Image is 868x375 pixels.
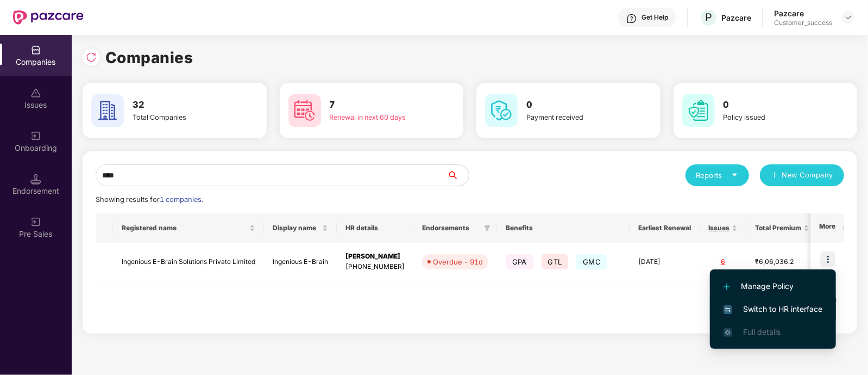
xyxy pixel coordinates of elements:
[345,251,405,262] div: [PERSON_NAME]
[497,213,630,243] th: Benefits
[810,213,844,243] th: More
[526,98,620,112] h3: 0
[782,170,834,181] span: New Company
[96,195,203,204] span: Showing results for
[113,243,264,281] td: Ingenious E-Brain Solutions Private Limited
[105,46,193,70] h1: Companies
[122,224,247,232] span: Registered name
[113,213,264,243] th: Registered name
[724,303,822,315] span: Switch to HR interface
[755,257,809,267] div: ₹6,06,036.2
[264,243,337,281] td: Ingenious E-Brain
[724,328,732,337] img: svg+xml;base64,PHN2ZyB4bWxucz0iaHR0cDovL3d3dy53My5vcmcvMjAwMC9zdmciIHdpZHRoPSIxNi4zNjMiIGhlaWdodD...
[446,171,469,180] span: search
[705,11,712,24] span: P
[820,251,835,267] img: icon
[30,217,41,228] img: svg+xml;base64,PHN2ZyB3aWR0aD0iMjAiIGhlaWdodD0iMjAiIHZpZXdCb3g9IjAgMCAyMCAyMCIgZmlsbD0ibm9uZSIgeG...
[721,13,751,23] div: Pazcare
[724,280,822,292] span: Manage Policy
[30,174,41,185] img: svg+xml;base64,PHN2ZyB3aWR0aD0iMTQuNSIgaGVpZ2h0PSIxNC41IiB2aWV3Qm94PSIwIDAgMTYgMTYiIGZpbGw9Im5vbm...
[482,222,493,235] span: filter
[288,94,321,127] img: svg+xml;base64,PHN2ZyB4bWxucz0iaHR0cDovL3d3dy53My5vcmcvMjAwMC9zdmciIHdpZHRoPSI2MCIgaGVpZ2h0PSI2MC...
[30,45,41,56] img: svg+xml;base64,PHN2ZyBpZD0iQ29tcGFuaWVzIiB4bWxucz0iaHR0cDovL3d3dy53My5vcmcvMjAwMC9zdmciIHdpZHRoPS...
[133,112,226,123] div: Total Companies
[682,94,715,127] img: svg+xml;base64,PHN2ZyB4bWxucz0iaHR0cDovL3d3dy53My5vcmcvMjAwMC9zdmciIHdpZHRoPSI2MCIgaGVpZ2h0PSI2MC...
[760,164,844,186] button: plusNew Company
[133,98,226,112] h3: 32
[484,225,490,231] span: filter
[774,8,832,19] div: Pazcare
[330,112,423,123] div: Renewal in next 60 days
[422,224,480,232] span: Endorsements
[30,88,41,99] img: svg+xml;base64,PHN2ZyBpZD0iSXNzdWVzX2Rpc2FibGVkIiB4bWxucz0iaHR0cDovL3d3dy53My5vcmcvMjAwMC9zdmciIH...
[337,213,413,243] th: HR details
[13,10,84,24] img: New Pazcare Logo
[724,112,817,123] div: Policy issued
[771,171,778,180] span: plus
[743,327,781,336] span: Full details
[446,164,469,186] button: search
[844,13,853,22] img: svg+xml;base64,PHN2ZyBpZD0iRHJvcGRvd24tMzJ4MzIiIHhtbG5zPSJodHRwOi8vd3d3LnczLm9yZy8yMDAwL3N2ZyIgd2...
[30,131,41,142] img: svg+xml;base64,PHN2ZyB3aWR0aD0iMjAiIGhlaWdodD0iMjAiIHZpZXdCb3g9IjAgMCAyMCAyMCIgZmlsbD0ibm9uZSIgeG...
[700,213,746,243] th: Issues
[526,112,620,123] div: Payment received
[708,224,729,232] span: Issues
[626,13,637,24] img: svg+xml;base64,PHN2ZyBpZD0iSGVscC0zMngzMiIgeG1sbnM9Imh0dHA6Ly93d3cudzMub3JnLzIwMDAvc3ZnIiB3aWR0aD...
[755,224,801,232] span: Total Premium
[264,213,337,243] th: Display name
[91,94,124,127] img: svg+xml;base64,PHN2ZyB4bWxucz0iaHR0cDovL3d3dy53My5vcmcvMjAwMC9zdmciIHdpZHRoPSI2MCIgaGVpZ2h0PSI2MC...
[160,195,203,204] span: 1 companies.
[485,94,518,127] img: svg+xml;base64,PHN2ZyB4bWxucz0iaHR0cDovL3d3dy53My5vcmcvMjAwMC9zdmciIHdpZHRoPSI2MCIgaGVpZ2h0PSI2MC...
[345,262,405,272] div: [PHONE_NUMBER]
[542,254,569,269] span: GTL
[774,19,832,27] div: Customer_success
[330,98,423,112] h3: 7
[731,171,738,179] span: caret-down
[746,213,818,243] th: Total Premium
[273,224,320,232] span: Display name
[506,254,533,269] span: GPA
[630,243,700,281] td: [DATE]
[641,13,668,22] div: Get Help
[724,98,817,112] h3: 0
[724,305,732,314] img: svg+xml;base64,PHN2ZyB4bWxucz0iaHR0cDovL3d3dy53My5vcmcvMjAwMC9zdmciIHdpZHRoPSIxNiIgaGVpZ2h0PSIxNi...
[630,213,700,243] th: Earliest Renewal
[708,257,738,267] div: 6
[696,170,738,181] div: Reports
[576,254,607,269] span: GMC
[724,284,730,290] img: svg+xml;base64,PHN2ZyB4bWxucz0iaHR0cDovL3d3dy53My5vcmcvMjAwMC9zdmciIHdpZHRoPSIxMi4yMDEiIGhlaWdodD...
[433,256,483,267] div: Overdue - 91d
[86,52,97,63] img: svg+xml;base64,PHN2ZyBpZD0iUmVsb2FkLTMyeDMyIiB4bWxucz0iaHR0cDovL3d3dy53My5vcmcvMjAwMC9zdmciIHdpZH...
